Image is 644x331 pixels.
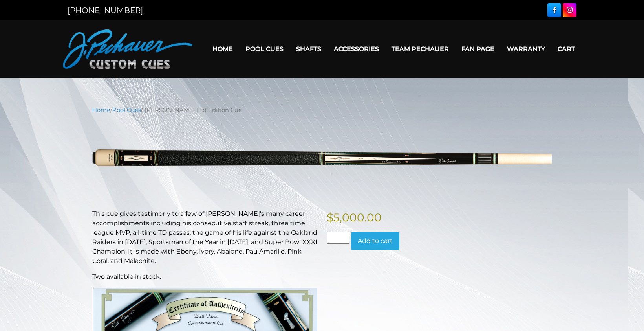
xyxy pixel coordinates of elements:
[385,39,455,59] a: Team Pechauer
[551,39,581,59] a: Cart
[92,106,552,114] nav: Breadcrumb
[92,209,317,266] p: This cue gives testimony to a few of [PERSON_NAME]'s many career accomplishments including his co...
[112,107,141,114] a: Pool Cues
[501,39,551,59] a: Warranty
[92,272,317,281] p: Two available in stock.
[63,29,192,69] img: Pechauer Custom Cues
[92,107,110,114] a: Home
[351,232,399,250] button: Add to cart
[327,232,349,244] input: Product quantity
[290,39,327,59] a: Shafts
[327,39,385,59] a: Accessories
[455,39,501,59] a: Fan Page
[327,211,333,224] span: $
[239,39,290,59] a: Pool Cues
[92,120,552,197] img: favre-resized.png
[206,39,239,59] a: Home
[68,6,143,15] a: [PHONE_NUMBER]
[327,211,382,224] bdi: 5,000.00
